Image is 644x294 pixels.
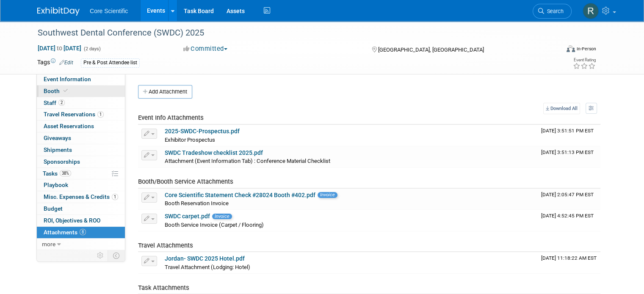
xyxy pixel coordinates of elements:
[538,125,600,146] td: Upload Timestamp
[138,284,189,291] span: Task Attachments
[37,132,125,144] a: Giveaways
[44,217,100,224] span: ROI, Objectives & ROO
[37,191,125,203] a: Misc. Expenses & Credits1
[37,109,125,120] a: Travel Reservations1
[538,146,600,168] td: Upload Timestamp
[80,229,86,235] span: 8
[37,215,125,226] a: ROI, Objectives & ROO
[541,149,594,155] span: Upload Timestamp
[165,128,240,135] a: 2025-SWDC-Prospectus.pdf
[37,227,125,238] a: Attachments8
[44,205,63,212] span: Budget
[37,121,125,132] a: Asset Reservations
[44,111,104,118] span: Travel Reservations
[514,44,596,57] div: Event Format
[81,58,140,67] div: Pre & Post Attendee list
[165,222,264,228] span: Booth Service Invoice (Carpet / Flooring)
[44,181,68,188] span: Playbook
[538,210,600,231] td: Upload Timestamp
[37,179,125,191] a: Playbook
[138,114,204,121] span: Event Info Attachments
[165,158,330,164] span: Attachment (Event Information Tab) : Conference Material Checklist
[541,213,594,219] span: Upload Timestamp
[378,47,484,53] span: [GEOGRAPHIC_DATA], [GEOGRAPHIC_DATA]
[165,200,229,206] span: Booth Reservation Invoice
[37,7,80,16] img: ExhibitDay
[165,137,215,143] span: Exhibitor Prospectus
[583,3,599,19] img: Rachel Wolff
[44,158,80,165] span: Sponsorships
[44,146,72,153] span: Shipments
[37,85,125,97] a: Booth
[533,4,572,19] a: Search
[37,168,125,179] a: Tasks38%
[44,193,118,200] span: Misc. Expenses & Credits
[538,252,600,273] td: Upload Timestamp
[37,203,125,214] a: Budget
[44,88,69,94] span: Booth
[543,103,580,114] a: Download All
[37,44,82,52] span: [DATE] [DATE]
[541,128,594,134] span: Upload Timestamp
[37,74,125,85] a: Event Information
[97,111,104,118] span: 1
[44,229,86,236] span: Attachments
[59,60,73,66] a: Edit
[44,123,94,129] span: Asset Reservations
[37,97,125,109] a: Staff2
[165,149,263,156] a: SWDC Tradeshow checklist 2025.pdf
[112,194,118,200] span: 1
[60,170,71,176] span: 38%
[37,58,73,68] td: Tags
[180,44,231,53] button: Committed
[541,255,597,261] span: Upload Timestamp
[44,99,65,106] span: Staff
[538,189,600,210] td: Upload Timestamp
[42,241,55,247] span: more
[55,45,64,52] span: to
[108,250,125,261] td: Toggle Event Tabs
[138,242,193,249] span: Travel Attachments
[37,144,125,156] a: Shipments
[138,178,233,185] span: Booth/Booth Service Attachments
[37,239,125,250] a: more
[165,255,245,262] a: Jordan- SWDC 2025 Hotel.pdf
[318,192,337,198] span: Invoice
[83,46,101,52] span: (2 days)
[165,192,315,198] a: Core Scientific Statement Check #28024 Booth #402.pdf
[567,45,575,52] img: Format-Inperson.png
[165,213,210,220] a: SWDC carpet.pdf
[44,76,91,82] span: Event Information
[212,214,232,219] span: Invoice
[573,58,596,62] div: Event Rating
[44,135,71,141] span: Giveaways
[93,250,108,261] td: Personalize Event Tab Strip
[165,264,250,270] span: Travel Attachment (Lodging: Hotel)
[37,156,125,168] a: Sponsorships
[58,99,65,106] span: 2
[35,25,549,41] div: Southwest Dental Conference (SWDC) 2025
[138,85,192,99] button: Add Attachment
[43,170,71,177] span: Tasks
[544,8,564,14] span: Search
[64,88,68,93] i: Booth reservation complete
[541,192,594,198] span: Upload Timestamp
[576,46,596,52] div: In-Person
[90,8,128,14] span: Core Scientific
